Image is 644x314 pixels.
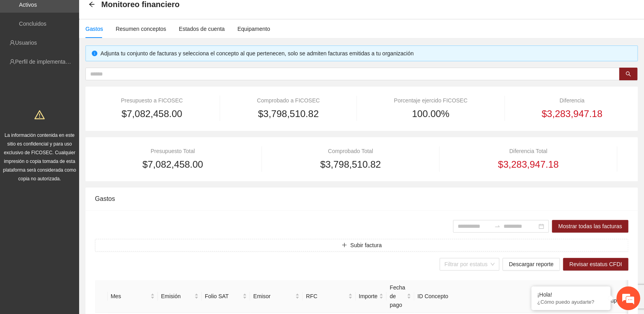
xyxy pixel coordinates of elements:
[92,51,97,56] span: info-circle
[108,280,158,313] th: Mes
[341,242,347,248] span: plus
[306,292,346,301] span: RFC
[537,299,604,305] p: ¿Cómo puedo ayudarte?
[3,132,76,182] span: La información contenida en este sitio es confidencial y para uso exclusivo de FICOSEC. Cualquier...
[625,71,631,78] span: search
[100,49,631,58] div: Adjunta tu conjunto de facturas y selecciona el concepto al que pertenecen, solo se admiten factu...
[502,258,560,270] button: Descargar reporte
[121,106,182,121] span: $7,082,458.00
[95,187,628,210] div: Gastos
[350,241,381,250] span: Subir factura
[202,280,250,313] th: Folio SAT
[368,96,493,105] div: Porcentaje ejercido FICOSEC
[273,147,428,155] div: Comprobado Total
[451,147,606,155] div: Diferencia Total
[494,223,500,229] span: to
[509,260,553,269] span: Descargar reporte
[116,25,166,33] div: Resumen conceptos
[95,147,250,155] div: Presupuesto Total
[4,216,151,244] textarea: Escriba su mensaje y pulse “Intro”
[494,223,500,229] span: swap-right
[417,292,587,301] span: ID Concepto
[34,110,45,120] span: warning
[356,280,386,313] th: Importe
[619,68,637,80] button: search
[597,280,635,313] th: Uso presupuestal
[320,157,381,172] span: $3,798,510.82
[111,292,149,301] span: Mes
[89,1,95,8] span: arrow-left
[537,291,604,298] div: ¡Hola!
[95,239,628,252] button: plusSubir factura
[179,25,225,33] div: Estados de cuenta
[19,2,37,8] a: Activos
[205,292,241,301] span: Folio SAT
[359,292,377,301] span: Importe
[237,25,270,33] div: Equipamento
[19,21,46,27] a: Concluidos
[390,283,405,309] span: Fecha de pago
[250,280,303,313] th: Emisor
[85,25,103,33] div: Gastos
[569,260,622,269] span: Revisar estatus CFDI
[386,280,414,313] th: Fecha de pago
[558,222,622,231] span: Mostrar todas las facturas
[253,292,294,301] span: Emisor
[498,157,559,172] span: $3,283,947.18
[46,106,109,185] span: Estamos en línea.
[142,157,203,172] span: $7,082,458.00
[130,4,149,23] div: Minimizar ventana de chat en vivo
[158,280,202,313] th: Emisión
[41,40,133,51] div: Chatee con nosotros ahora
[15,40,37,46] a: Usuarios
[15,59,77,65] a: Perfil de implementadora
[412,106,449,121] span: 100.00%
[161,292,193,301] span: Emisión
[231,96,346,105] div: Comprobado a FICOSEC
[542,106,602,121] span: $3,283,947.18
[303,280,355,313] th: RFC
[95,96,209,105] div: Presupuesto a FICOSEC
[563,258,628,270] button: Revisar estatus CFDI
[89,1,95,8] div: Back
[414,280,597,313] th: ID Concepto
[552,220,628,233] button: Mostrar todas las facturas
[258,106,318,121] span: $3,798,510.82
[515,96,628,105] div: Diferencia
